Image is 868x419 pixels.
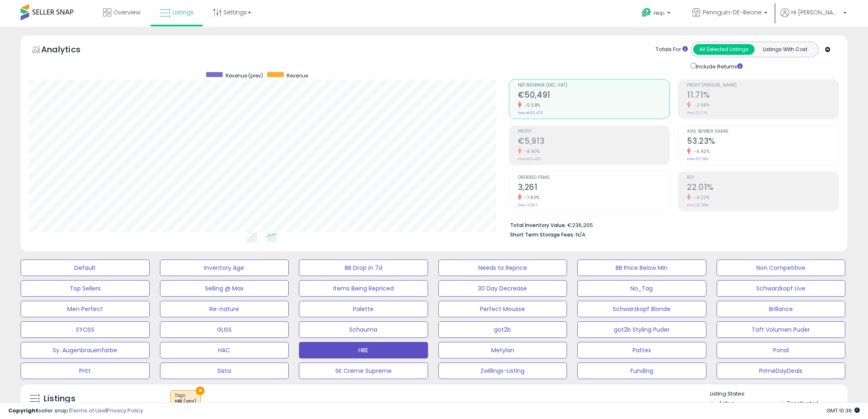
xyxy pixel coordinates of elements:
button: × [196,386,205,395]
button: Selling @ Max [160,280,289,297]
small: Prev: 22.98% [687,203,708,208]
p: Listing States: [710,390,847,398]
button: No_Tag [577,280,706,297]
span: Avg. Buybox Share [687,129,839,134]
button: Sy. Augenbrauenfarbe [21,342,150,358]
button: SK Creme Supreme [299,363,428,379]
div: seller snap | | [8,407,143,415]
small: -8.40% [522,148,540,154]
button: Non Competitive [717,260,846,276]
span: 2025-08-15 10:36 GMT [826,407,860,414]
h2: 11.71% [687,90,839,101]
div: Include Returns [685,61,753,71]
b: Total Inventory Value: [510,222,566,229]
button: Perfect Mousse [438,301,567,317]
small: -2.98% [691,102,710,108]
label: Active [719,400,734,407]
button: HAC [160,342,289,358]
span: Listings [172,8,194,16]
a: Hi [PERSON_NAME] [781,8,847,27]
button: Men Perfect [21,301,150,317]
a: Privacy Policy [107,407,143,414]
strong: Copyright [8,407,38,414]
small: Prev: 12.07% [687,110,707,115]
small: Prev: 3,537 [518,203,537,208]
button: Pattex [577,342,706,358]
button: Top Sellers [21,280,150,297]
span: Profit [518,129,670,134]
span: Net Revenue (Exc. VAT) [518,83,670,88]
small: Prev: 57.19% [687,157,708,162]
small: Prev: €53,473 [518,110,543,115]
h2: €50,491 [518,90,670,101]
button: PrimeDayDeals [717,363,846,379]
span: Ordered Items [518,176,670,180]
h2: 3,261 [518,183,670,194]
button: got2b Styling Puder [577,321,706,338]
button: Listings With Cost [754,44,816,55]
span: Overview [113,8,140,16]
div: HBE (any) [175,398,196,404]
button: Palette [299,301,428,317]
span: Revenue (prev) [226,72,263,79]
button: Pritt [21,363,150,379]
button: Funding [577,363,706,379]
button: Re-nature [160,301,289,317]
label: Deactivated [787,400,818,407]
button: SYOSS [21,321,150,338]
span: N/A [576,231,586,239]
small: -4.22% [691,194,709,201]
button: Metylan [438,342,567,358]
small: -6.92% [691,148,710,154]
button: GLISS [160,321,289,338]
button: Ponal [717,342,846,358]
button: Inventory Age [160,260,289,276]
span: Revenue [287,72,308,79]
button: HBE [299,342,428,358]
small: Prev: €6,455 [518,157,541,162]
h2: €5,913 [518,136,670,147]
button: All Selected Listings [693,44,755,55]
small: -5.58% [522,102,541,108]
button: got2b [438,321,567,338]
button: Items Being Repriced [299,280,428,297]
a: Terms of Use [71,407,106,414]
button: Brillance [717,301,846,317]
button: Taft Volumen Puder [717,321,846,338]
li: €236,205 [510,220,833,229]
button: Sista [160,363,289,379]
button: Default [21,260,150,276]
h5: Listings [44,393,75,405]
h2: 53.23% [687,136,839,147]
button: BB Drop in 7d [299,260,428,276]
span: Tags : [175,392,196,405]
button: Schwarzkopf Live [717,280,846,297]
i: Get Help [641,7,652,18]
span: ROI [687,176,839,180]
span: Pennguin-DE-Illeone [703,8,762,16]
span: Hi [PERSON_NAME] [791,8,841,16]
button: Schwarzkopf Blonde [577,301,706,317]
h5: Analytics [41,44,96,57]
button: Zwillings-Listing [438,363,567,379]
small: -7.80% [522,194,540,201]
button: Needs to Reprice [438,260,567,276]
a: Help [635,1,679,27]
button: Schauma [299,321,428,338]
h2: 22.01% [687,183,839,194]
span: Help [654,9,665,16]
button: 30 Day Decrease [438,280,567,297]
div: Totals For [656,46,688,54]
button: BB Price Below Min [577,260,706,276]
b: Short Term Storage Fees: [510,231,574,238]
span: Profit [PERSON_NAME] [687,83,839,88]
